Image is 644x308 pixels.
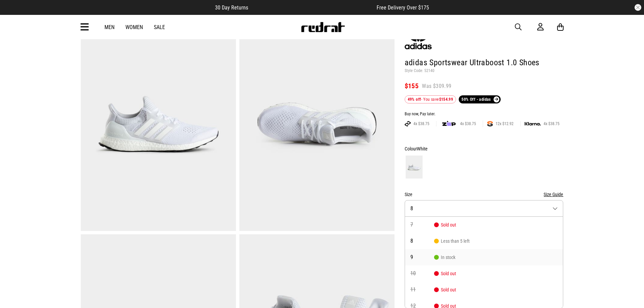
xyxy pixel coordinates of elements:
h1: adidas Sportswear Ultraboost 1.0 Shoes [405,57,564,68]
span: 8 [410,238,434,244]
span: 10 [410,271,434,276]
img: AFTERPAY [405,121,411,126]
div: Size [405,190,564,198]
span: Sold out [434,271,456,276]
iframe: Customer reviews powered by Trustpilot [262,4,363,11]
img: zip [442,120,456,127]
img: Redrat logo [301,22,345,32]
button: Open LiveChat chat widget [5,3,26,23]
span: 4x $38.75 [457,121,479,126]
span: $155 [405,82,419,90]
span: 4x $38.75 [541,121,562,126]
span: 4x $38.75 [411,121,432,126]
span: 12x $12.92 [493,121,516,126]
span: In stock [434,255,455,260]
a: Women [125,24,143,30]
img: Adidas Sportswear Ultraboost 1.0 Shoes in White [81,17,236,231]
span: 30 Day Returns [215,4,248,11]
span: 9 [410,255,434,260]
span: Free Delivery Over $175 [377,4,429,11]
img: SPLITPAY [487,121,493,126]
span: Was $309.99 [422,82,451,90]
a: 50% Off - adidas [459,95,501,103]
span: White [417,146,428,151]
div: Buy now, Pay later. [405,112,564,117]
span: Sold out [434,287,456,292]
button: Size Guide [544,190,563,198]
button: 8 [405,200,564,217]
div: Colour [405,145,564,153]
p: Style Code: 52140 [405,68,564,74]
a: Men [104,24,115,30]
img: KLARNA [525,122,541,126]
span: Sold out [434,222,456,228]
b: $154.99 [439,97,453,102]
b: 49% off [408,97,421,102]
span: Less than 5 left [434,238,470,244]
span: 8 [410,205,413,212]
span: 11 [410,287,434,292]
span: 7 [410,222,434,228]
img: White [406,156,423,179]
div: - You save [405,95,456,103]
img: Adidas Sportswear Ultraboost 1.0 Shoes in White [239,17,395,231]
a: Sale [154,24,165,30]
